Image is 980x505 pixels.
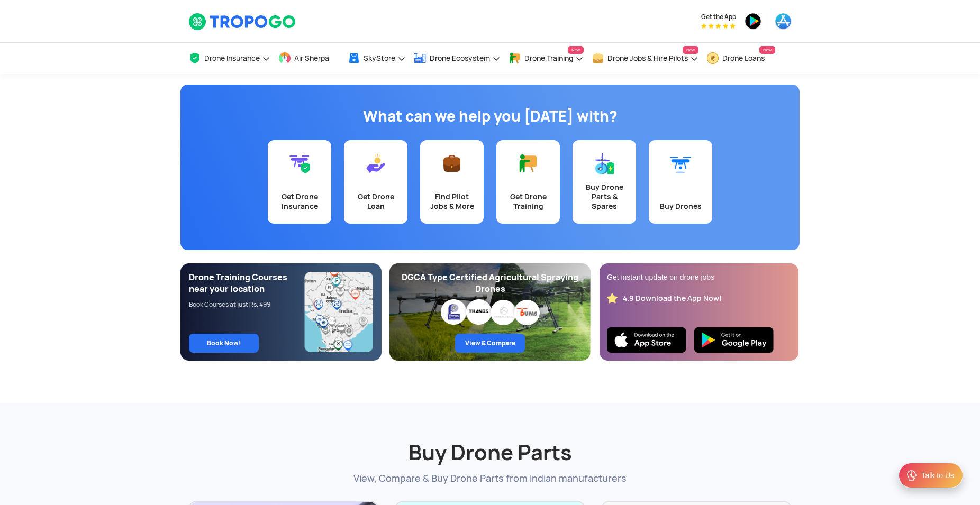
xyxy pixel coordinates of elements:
a: View & Compare [455,334,525,353]
span: Air Sherpa [294,54,329,62]
div: Buy Drone Parts & Spares [579,182,630,211]
p: View, Compare & Buy Drone Parts from Indian manufacturers [188,472,792,485]
a: Get Drone Loan [344,140,407,224]
div: Buy Drones [655,201,706,211]
img: playstore [745,13,761,30]
a: Book Now! [189,334,259,353]
span: Drone Loans [722,54,765,62]
span: SkyStore [364,54,395,62]
span: Drone Insurance [204,54,260,62]
span: Drone Jobs & Hire Pilots [607,54,688,62]
div: 4.9 Download the App Now! [623,293,722,304]
a: Drone Jobs & Hire PilotsNew [592,43,698,74]
img: Ios [607,327,686,353]
a: SkyStore [348,43,406,74]
a: Buy Drone Parts & Spares [573,140,636,224]
div: DGCA Type Certified Agricultural Spraying Drones [398,272,582,295]
div: Get instant update on drone jobs [607,272,791,282]
h1: What can we help you [DATE] with? [188,106,792,127]
img: Get Drone Loan [365,153,386,174]
div: Talk to Us [922,470,954,481]
a: Get Drone Insurance [268,140,331,224]
img: ic_Support.svg [905,469,918,482]
img: Get Drone Insurance [289,153,310,174]
img: appstore [775,13,792,30]
a: Drone TrainingNew [509,43,584,74]
a: Drone LoansNew [706,43,775,74]
h2: Buy Drone Parts [188,414,792,466]
img: Find Pilot Jobs & More [441,153,462,174]
span: Drone Training [524,54,573,62]
img: App Raking [701,23,736,29]
img: Buy Drones [670,153,691,174]
a: Drone Ecosystem [414,43,501,74]
div: Get Drone Training [503,192,553,211]
span: Drone Ecosystem [430,54,490,62]
div: Drone Training Courses near your location [189,272,305,295]
a: Drone Insurance [188,43,270,74]
span: New [759,46,775,54]
img: Playstore [694,327,774,353]
span: New [683,46,698,54]
img: TropoGo Logo [188,13,297,31]
img: star_rating [607,293,618,304]
a: Air Sherpa [278,43,340,74]
div: Find Pilot Jobs & More [427,192,477,211]
div: Get Drone Loan [350,192,401,211]
a: Buy Drones [649,140,712,224]
div: Get Drone Insurance [274,192,325,211]
a: Get Drone Training [496,140,560,224]
span: New [568,46,584,54]
a: Find Pilot Jobs & More [420,140,484,224]
img: Buy Drone Parts & Spares [594,153,615,174]
span: Get the App [701,13,736,21]
div: Book Courses at just Rs. 499 [189,300,305,309]
img: Get Drone Training [518,153,539,174]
